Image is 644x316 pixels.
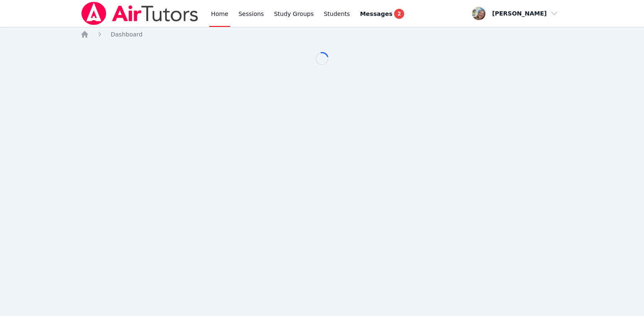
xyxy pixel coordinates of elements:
[111,30,143,39] a: Dashboard
[360,10,392,18] span: Messages
[111,31,143,38] span: Dashboard
[80,30,563,39] nav: Breadcrumb
[394,9,404,19] span: 2
[80,2,199,25] img: Air Tutors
